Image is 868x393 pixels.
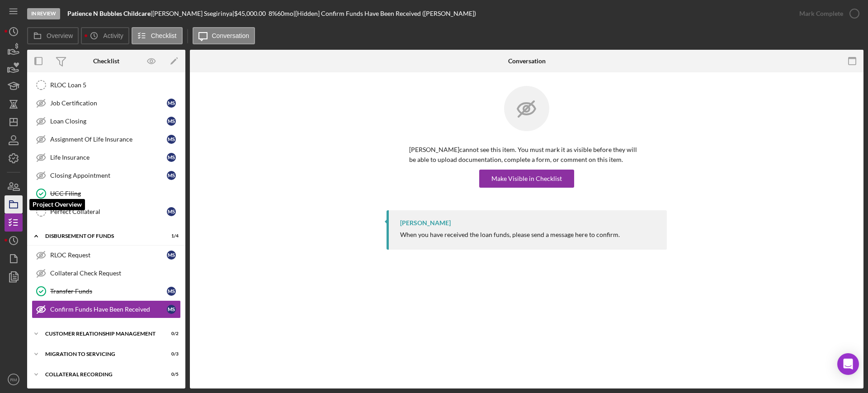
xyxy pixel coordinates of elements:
[103,32,123,39] label: Activity
[50,81,180,89] div: RLOC Loan 5
[67,10,152,17] div: |
[212,32,250,39] label: Conversation
[27,8,60,19] div: In Review
[50,172,167,179] div: Closing Appointment
[50,270,180,277] div: Collateral Check Request
[152,10,234,17] div: [PERSON_NAME] Ssegirinya |
[50,154,167,161] div: Life Insurance
[32,185,181,203] a: UCC Filing
[162,331,179,336] div: 0 / 2
[479,170,574,188] button: Make Visible in Checklist
[81,27,129,44] button: Activity
[400,219,451,227] div: [PERSON_NAME]
[167,287,176,296] div: M S
[491,170,562,188] div: Make Visible in Checklist
[293,10,476,17] div: | [Hidden] Confirm Funds Have Been Received ([PERSON_NAME])
[32,300,181,318] a: Confirm Funds Have Been ReceivedMS
[508,57,546,65] div: Conversation
[93,57,119,65] div: Checklist
[167,153,176,162] div: M S
[50,251,167,259] div: RLOC Request
[50,99,167,107] div: Job Certification
[132,27,183,44] button: Checklist
[32,203,181,221] a: Perfect CollateralMS
[27,27,79,44] button: Overview
[32,76,181,94] a: RLOC Loan 5
[167,171,176,180] div: M S
[45,351,156,357] div: Migration to Servicing
[162,233,179,239] div: 1 / 4
[167,207,176,216] div: M S
[45,233,156,239] div: Disbursement of Funds
[50,208,167,215] div: Perfect Collateral
[151,32,177,39] label: Checklist
[10,377,17,382] text: RM
[50,136,167,143] div: Assignment Of Life Insurance
[167,135,176,144] div: M S
[45,372,156,377] div: Collateral Recording
[167,99,176,108] div: M S
[799,5,843,23] div: Mark Complete
[32,282,181,300] a: Transfer FundsMS
[32,166,181,185] a: Closing AppointmentMS
[409,145,644,165] p: [PERSON_NAME] cannot see this item. You must mark it as visible before they will be able to uploa...
[50,306,167,313] div: Confirm Funds Have Been Received
[277,10,293,17] div: 60 mo
[400,231,620,238] div: When you have received the loan funds, please send a message here to confirm.
[5,370,23,388] button: RM
[837,353,859,375] div: Open Intercom Messenger
[269,10,277,17] div: 8 %
[234,10,269,17] div: $45,000.00
[45,331,156,336] div: Customer Relationship Management
[32,130,181,148] a: Assignment Of Life InsuranceMS
[67,9,151,17] b: Patience N Bubbles Childcare
[32,94,181,112] a: Job CertificationMS
[790,5,863,23] button: Mark Complete
[32,264,181,282] a: Collateral Check Request
[162,372,179,377] div: 0 / 5
[193,27,255,44] button: Conversation
[32,246,181,264] a: RLOC RequestMS
[32,148,181,166] a: Life InsuranceMS
[167,251,176,260] div: M S
[47,32,73,39] label: Overview
[167,117,176,126] div: M S
[50,118,167,125] div: Loan Closing
[162,351,179,357] div: 0 / 3
[50,190,180,197] div: UCC Filing
[32,112,181,130] a: Loan ClosingMS
[50,288,167,295] div: Transfer Funds
[167,305,176,314] div: M S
